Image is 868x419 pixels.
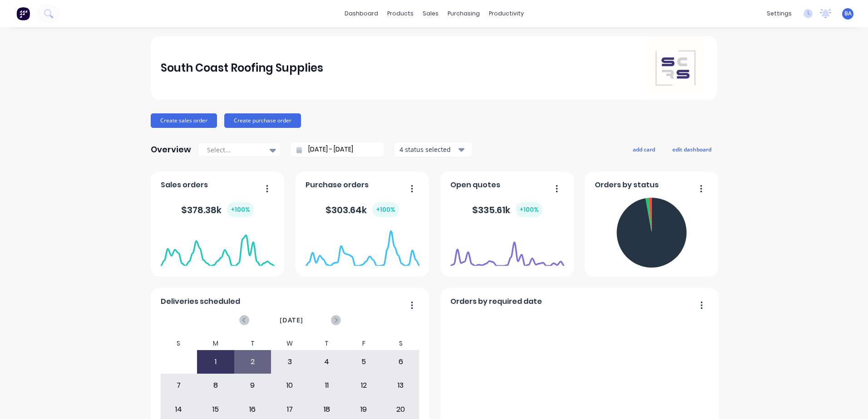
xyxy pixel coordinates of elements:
[161,180,208,190] span: Sales orders
[161,296,240,307] span: Deliveries scheduled
[345,351,382,373] div: 5
[271,337,308,350] div: W
[181,202,254,217] div: $ 378.38k
[309,374,345,397] div: 11
[372,202,399,217] div: + 100 %
[472,202,542,217] div: $ 335.61k
[418,7,443,20] div: sales
[197,337,234,350] div: M
[443,7,484,20] div: purchasing
[345,374,382,397] div: 12
[227,202,254,217] div: + 100 %
[235,351,271,373] div: 2
[16,7,30,20] img: Factory
[383,351,419,373] div: 6
[395,143,472,156] button: 4 status selected
[197,374,234,397] div: 8
[151,113,217,128] button: Create sales order
[382,337,419,350] div: S
[644,36,707,100] img: South Coast Roofing Supplies
[234,337,271,350] div: T
[484,7,528,20] div: productivity
[844,10,852,18] span: BA
[161,59,323,77] div: South Coast Roofing Supplies
[160,337,197,350] div: S
[450,296,542,307] span: Orders by required date
[325,202,399,217] div: $ 303.64k
[340,7,383,20] a: dashboard
[595,180,659,190] span: Orders by status
[666,143,717,155] button: edit dashboard
[450,180,500,190] span: Open quotes
[224,113,301,128] button: Create purchase order
[280,315,303,325] span: [DATE]
[306,180,369,190] span: Purchase orders
[383,7,418,20] div: products
[309,351,345,373] div: 4
[762,7,796,20] div: settings
[151,141,191,159] div: Overview
[516,202,542,217] div: + 100 %
[345,337,382,350] div: F
[271,374,308,397] div: 10
[383,374,419,397] div: 13
[308,337,345,350] div: T
[627,143,661,155] button: add card
[271,351,308,373] div: 3
[197,351,234,373] div: 1
[235,374,271,397] div: 9
[399,145,457,154] div: 4 status selected
[161,374,197,397] div: 7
